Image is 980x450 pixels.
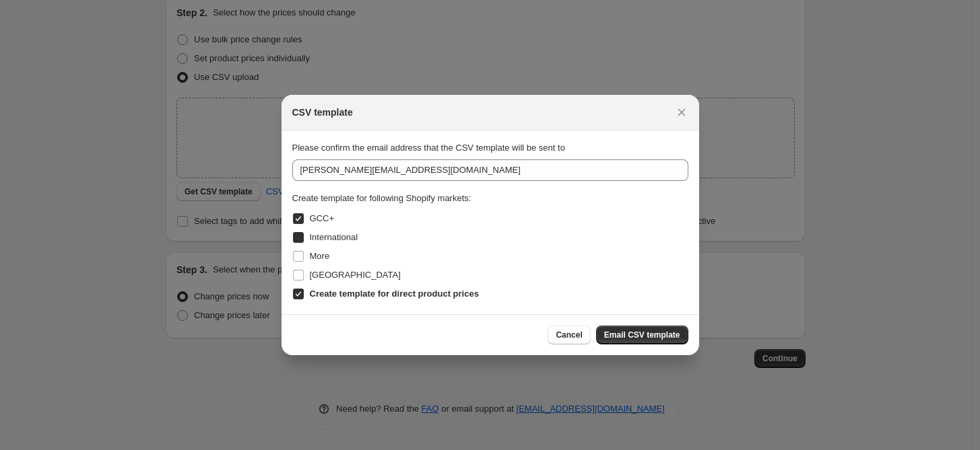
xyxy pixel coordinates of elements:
span: [GEOGRAPHIC_DATA] [310,270,401,280]
button: Email CSV template [596,326,688,344]
h2: CSV template [292,106,353,119]
span: GCC+ [310,213,334,223]
button: Cancel [548,326,590,344]
span: International [310,232,358,242]
span: Email CSV template [604,330,680,340]
span: More [310,251,330,261]
b: Create template for direct product prices [310,289,479,299]
span: Please confirm the email address that the CSV template will be sent to [292,143,565,153]
button: Close [672,103,691,122]
div: Create template for following Shopify markets: [292,192,688,205]
span: Cancel [556,330,582,340]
